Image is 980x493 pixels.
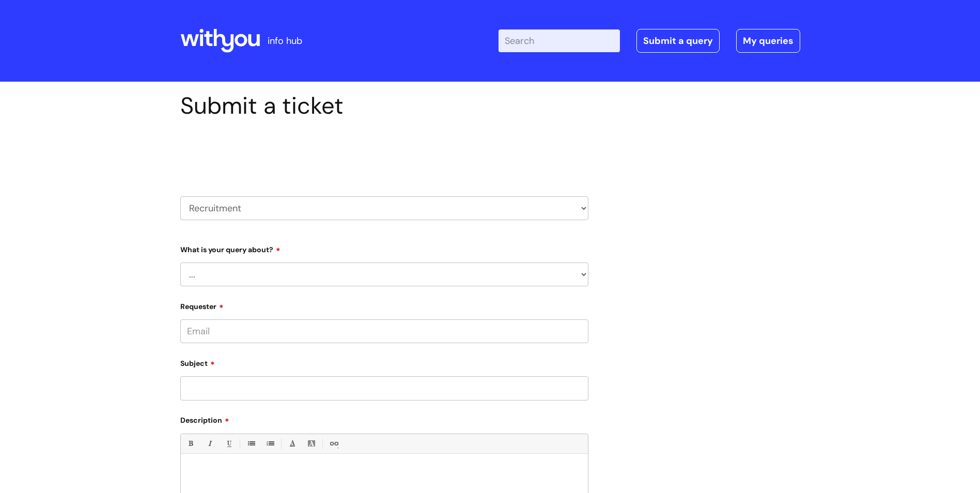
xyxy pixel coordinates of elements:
a: 1. Ordered List (Ctrl-Shift-8) [263,437,276,450]
input: Search [499,29,620,52]
a: Italic (Ctrl-I) [203,437,216,450]
a: Link [327,437,340,450]
a: Submit a query [636,29,720,53]
h2: Select issue type [180,144,588,163]
a: Bold (Ctrl-B) [184,437,197,450]
a: Font Color [286,437,299,450]
input: Email [180,319,588,343]
label: Description [180,412,588,425]
a: Back Color [305,437,318,450]
p: info hub [268,33,302,49]
a: • Unordered List (Ctrl-Shift-7) [244,437,257,450]
a: My queries [736,29,800,53]
a: Underline(Ctrl-U) [222,437,235,450]
label: What is your query about? [180,242,588,254]
label: Requester [180,299,588,311]
label: Subject [180,356,588,368]
h1: Submit a ticket [180,92,588,120]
